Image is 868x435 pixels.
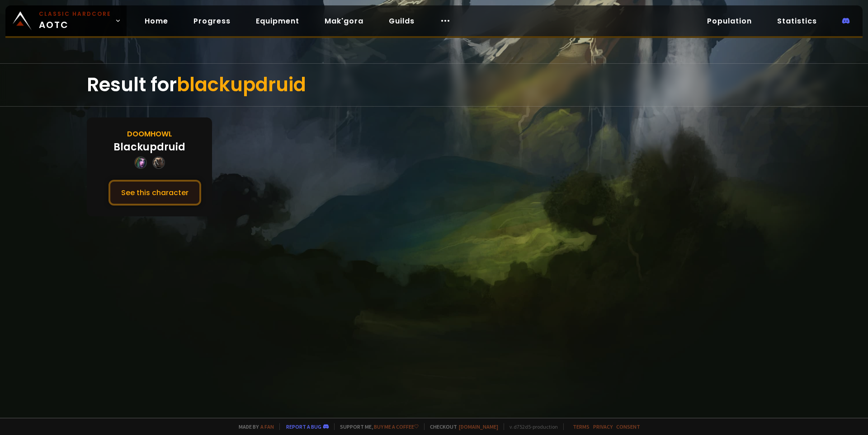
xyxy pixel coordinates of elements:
[39,10,111,18] small: Classic Hardcore
[317,12,371,30] a: Mak'gora
[177,71,306,98] span: blackupdruid
[573,423,590,430] a: Terms
[39,10,111,32] span: AOTC
[108,180,201,206] button: See this character
[593,423,613,430] a: Privacy
[504,423,558,430] span: v. d752d5 - production
[459,423,498,430] a: [DOMAIN_NAME]
[186,12,238,30] a: Progress
[260,423,274,430] a: a fan
[113,140,185,154] div: Blackupdruid
[374,423,419,430] a: Buy me a coffee
[137,12,175,30] a: Home
[127,128,172,140] div: Doomhowl
[5,5,127,36] a: Classic HardcoreAOTC
[382,12,422,30] a: Guilds
[770,12,824,30] a: Statistics
[233,423,274,430] span: Made by
[616,423,640,430] a: Consent
[334,423,419,430] span: Support me,
[700,12,759,30] a: Population
[249,12,307,30] a: Equipment
[87,64,781,106] div: Result for
[286,423,321,430] a: Report a bug
[424,423,498,430] span: Checkout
